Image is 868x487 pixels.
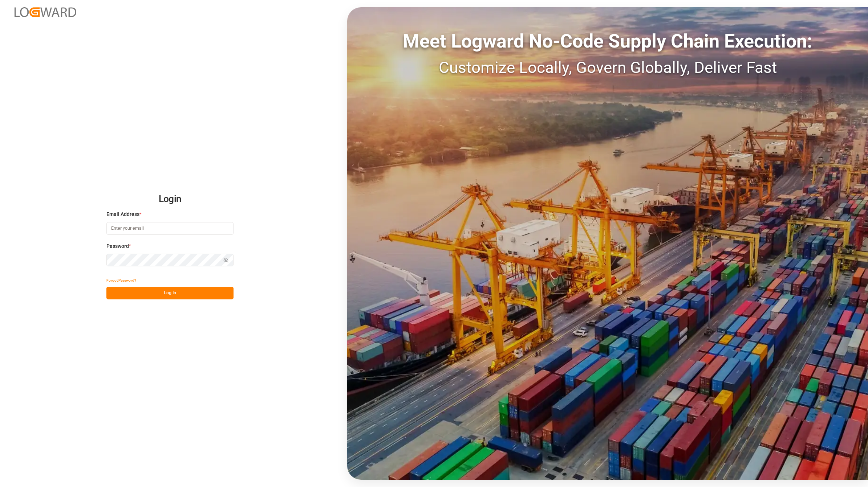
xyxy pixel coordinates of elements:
[106,242,129,250] span: Password
[347,27,868,56] div: Meet Logward No-Code Supply Chain Execution:
[106,274,136,287] button: Forgot Password?
[106,222,234,235] input: Enter your email
[347,56,868,79] div: Customize Locally, Govern Globally, Deliver Fast
[106,210,139,218] span: Email Address
[106,287,234,299] button: Log In
[15,7,76,17] img: Logward_new_orange.png
[106,188,234,211] h2: Login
